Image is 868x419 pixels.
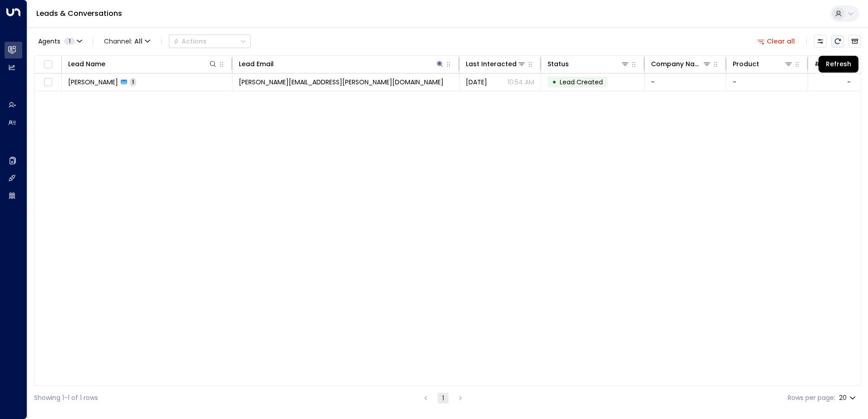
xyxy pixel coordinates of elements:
span: Khyati Singh [68,78,118,87]
div: Lead Email [239,58,274,69]
button: Clear all [754,35,799,48]
button: Customize [814,35,827,48]
button: Actions [169,34,251,48]
label: Rows per page: [788,393,835,403]
span: Toggle select row [42,77,54,88]
div: Button group with a nested menu [169,34,251,48]
div: Last Interacted [466,58,517,69]
button: Agents1 [34,35,85,48]
div: - [847,78,851,87]
div: Product [733,58,793,69]
td: - [645,73,726,91]
div: Status [547,58,569,69]
div: Lead Name [68,58,217,69]
p: 10:54 AM [508,78,534,87]
span: Refresh [831,35,844,48]
div: Refresh [819,56,858,73]
div: Actions [173,37,207,45]
span: Channel: [100,35,154,48]
div: Product [733,58,759,69]
span: Agents [38,38,60,44]
span: Lead Created [560,78,603,87]
div: Company Name [651,58,702,69]
div: • [552,74,557,90]
span: khyati.singh@iwgplc.com [239,78,444,87]
button: Channel:All [100,35,154,48]
a: Leads & Conversations [36,8,122,19]
span: 1 [64,38,75,45]
nav: pagination navigation [420,392,466,404]
div: # of people [814,58,855,69]
span: 1 [130,78,136,86]
button: Archived Leads [848,35,861,48]
div: Showing 1-1 of 1 rows [34,393,98,403]
button: page 1 [438,393,449,404]
div: Lead Name [68,58,105,69]
td: - [726,73,808,91]
div: Company Name [651,58,711,69]
span: All [134,38,143,45]
span: Sep 12, 2025 [466,78,487,87]
div: Lead Email [239,58,444,69]
span: Toggle select all [42,59,54,70]
div: 20 [839,391,858,404]
div: Status [547,58,630,69]
div: Last Interacted [466,58,526,69]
